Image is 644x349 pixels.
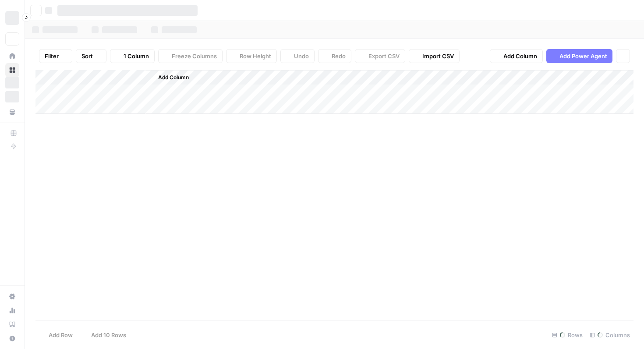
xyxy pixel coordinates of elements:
[76,49,106,63] button: Sort
[5,289,19,303] a: Settings
[78,328,131,342] button: Add 10 Rows
[5,49,19,63] a: Home
[332,52,346,60] span: Redo
[294,52,309,60] span: Undo
[35,328,78,342] button: Add Row
[490,49,543,63] button: Add Column
[5,303,19,317] a: Usage
[110,49,155,63] button: 1 Column
[45,52,59,60] span: Filter
[147,72,192,83] button: Add Column
[91,331,126,339] span: Add 10 Rows
[5,317,19,331] a: Learning Hub
[158,74,189,81] span: Add Column
[158,49,223,63] button: Freeze Columns
[586,328,633,342] div: Columns
[124,52,149,60] span: 1 Column
[409,49,460,63] button: Import CSV
[39,49,72,63] button: Filter
[559,52,607,60] span: Add Power Agent
[81,52,93,60] span: Sort
[5,331,19,345] button: Help + Support
[368,52,400,60] span: Export CSV
[5,63,19,77] a: Browse
[49,331,73,339] span: Add Row
[355,49,405,63] button: Export CSV
[548,328,586,342] div: Rows
[503,52,537,60] span: Add Column
[5,105,19,119] a: Your Data
[546,49,612,63] button: Add Power Agent
[240,52,271,60] span: Row Height
[422,52,454,60] span: Import CSV
[318,49,351,63] button: Redo
[172,52,217,60] span: Freeze Columns
[280,49,315,63] button: Undo
[226,49,277,63] button: Row Height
